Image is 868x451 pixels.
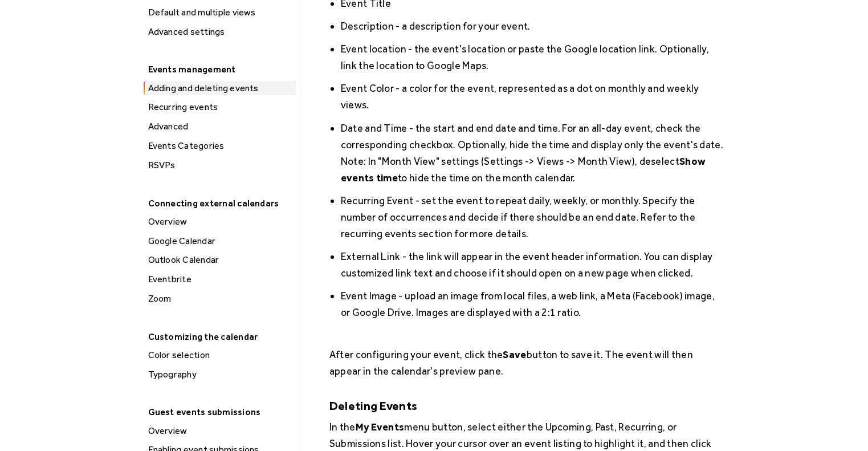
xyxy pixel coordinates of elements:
p: After configuring your event, click the button to save it. The event will then appear in the cale... [329,330,726,379]
div: Guest events submissions [142,403,295,421]
div: Connecting external calendars [142,194,295,212]
div: Overview [145,424,296,438]
div: Eventbrite [145,272,296,287]
strong: Show events time [341,155,706,184]
a: Outlook Calendar [144,253,296,267]
div: Default and multiple views [145,5,296,20]
div: Google Calendar [145,234,296,249]
li: Event Image - upload an image from local files, a web link, a Meta (Facebook) image, or Google Dr... [341,287,726,320]
a: Overview [144,214,296,229]
li: Recurring Event - set the event to repeat daily, weekly, or monthly. Specify the number of occurr... [341,192,726,242]
a: Default and multiple views [144,5,296,20]
div: Advanced settings [145,25,296,39]
a: Adding and deleting events [144,81,296,96]
li: External Link - the link will appear in the event header information. You can display customized ... [341,248,726,281]
a: Events Categories [144,139,296,153]
div: Customizing the calendar [142,328,295,346]
a: Eventbrite [144,272,296,287]
li: Event location - the event's location or paste the Google location link. Optionally, link the loc... [341,40,726,74]
div: Typography [145,367,296,382]
a: Zoom [144,291,296,306]
a: Color selection [144,348,296,363]
a: Typography [144,367,296,382]
h5: Deleting Events [329,397,726,414]
li: Event Color - a color for the event, represented as a dot on monthly and weekly views. [341,80,726,113]
a: Advanced [144,119,296,134]
li: Date and Time - the start and end date and time. For an all-day event, check the corresponding ch... [341,120,726,186]
div: Overview [145,214,296,229]
div: Events management [142,60,295,78]
li: Description - a description for your event. [341,18,726,34]
div: Recurring events [145,100,296,115]
div: Zoom [145,291,296,306]
a: Google Calendar [144,234,296,249]
a: RSVPs [144,158,296,173]
div: RSVPs [145,158,296,173]
div: Outlook Calendar [145,253,296,267]
div: Adding and deleting events [145,81,296,96]
div: Events Categories [145,139,296,153]
strong: Save [503,348,526,360]
div: Advanced [145,119,296,134]
div: Color selection [145,348,296,363]
a: Advanced settings [144,25,296,39]
a: Overview [144,424,296,438]
a: Recurring events [144,100,296,115]
strong: My Events [356,421,405,433]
